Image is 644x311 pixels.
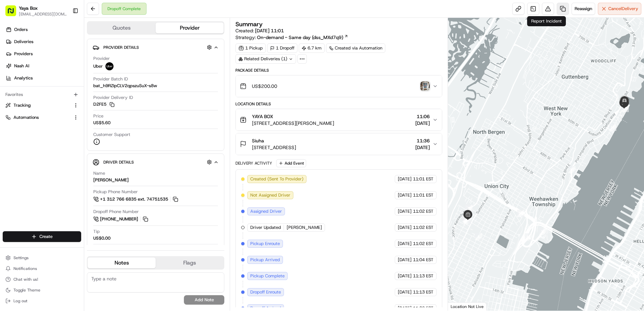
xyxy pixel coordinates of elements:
button: Add Event [276,159,306,167]
span: 11:36 [415,137,430,144]
button: Provider [156,23,224,33]
button: Quotes [88,23,156,33]
div: Location Details [235,101,442,107]
span: Siuha [252,137,264,144]
a: Powered byPylon [47,37,82,42]
a: +1 312 766 6835 ext. 74751535 [93,196,179,203]
span: 11:01 EST [413,176,433,182]
span: Nash AI [14,63,29,69]
span: Pickup Enroute [250,241,280,247]
div: 9 [465,205,473,212]
button: Automations [3,112,81,123]
span: Provider [93,56,110,62]
span: Chat with us! [13,277,38,282]
span: Cancel Delivery [608,6,638,12]
div: 13 [568,166,576,173]
div: 1 Pickup [235,43,266,53]
span: Reassign [575,6,592,12]
a: Created via Automation [326,43,385,53]
span: Dropoff Enroute [250,289,281,295]
span: Driver Details [103,160,134,165]
span: Uber [93,63,103,69]
span: Created (Sent To Provider) [250,176,303,182]
button: Yaya Box [19,5,38,11]
span: Create [39,234,53,240]
button: Provider Details [93,42,219,53]
a: Deliveries [3,36,84,47]
button: Siuha[STREET_ADDRESS]11:36[DATE] [236,133,442,155]
img: photo_proof_of_delivery image [420,81,430,91]
div: [PERSON_NAME] [93,177,129,183]
span: Pickup Phone Number [93,189,138,195]
div: Package Details [235,68,442,73]
div: 1 Dropoff [267,43,297,53]
div: Location Not Live [448,302,487,311]
span: Log out [13,298,27,304]
span: Orders [14,27,28,33]
span: [DATE] [398,257,412,263]
span: Notifications [13,266,37,271]
span: bat_h9RZIpCLV2qpszuSuX-s8w [93,83,157,89]
button: Log out [3,296,81,306]
span: Price [93,113,103,119]
img: uber-new-logo.jpeg [105,62,114,70]
button: Settings [3,253,81,263]
a: Tracking [5,102,70,108]
span: Deliveries [14,39,33,45]
button: Reassign [572,3,595,15]
span: Analytics [14,75,33,81]
span: Name [93,170,105,176]
span: [DATE] [398,241,412,247]
button: YAYA BOX[STREET_ADDRESS][PERSON_NAME]11:06[DATE] [236,109,442,131]
span: Pickup Arrived [250,257,280,263]
span: Dropoff Phone Number [93,209,139,215]
button: [EMAIL_ADDRESS][DOMAIN_NAME] [19,11,67,17]
button: CancelDelivery [598,3,641,15]
span: 11:01 EST [413,192,433,198]
span: 11:02 EST [413,241,433,247]
span: Driver Updated [250,224,281,231]
span: +1 312 766 6835 ext. 74751535 [100,196,168,202]
button: Create [3,231,81,242]
span: YAYA BOX [252,113,273,120]
span: [DATE] [398,289,412,295]
div: Report Incident [527,16,566,26]
a: Providers [3,48,84,59]
span: Customer Support [93,132,130,138]
span: [DATE] 11:01 [255,28,284,34]
div: US$0.00 [93,235,110,241]
span: [DATE] [398,273,412,279]
span: US$200.00 [252,83,277,90]
div: 6.7 km [299,43,325,53]
button: Driver Details [93,157,219,168]
span: [STREET_ADDRESS][PERSON_NAME] [252,120,334,127]
a: On-demand - Same day (dss_MXd7q9) [257,34,348,41]
button: Notifications [3,264,81,273]
span: [PERSON_NAME] [287,224,322,231]
button: Chat with us! [3,275,81,284]
div: Related Deliveries (1) [235,54,296,64]
button: Notes [88,257,156,268]
span: 11:13 EST [413,273,433,279]
span: Provider Delivery ID [93,95,133,101]
a: Orders [3,24,84,35]
span: [DATE] [415,120,430,127]
span: Created: [235,27,284,34]
span: 11:13 EST [413,289,433,295]
button: Tracking [3,100,81,111]
span: 11:02 EST [413,208,433,214]
span: Providers [14,51,33,57]
button: Yaya Box[EMAIL_ADDRESS][DOMAIN_NAME] [3,3,70,19]
span: Assigned Driver [250,208,282,214]
a: [PHONE_NUMBER] [93,215,149,223]
span: 11:04 EST [413,257,433,263]
span: [DATE] [398,192,412,198]
button: D2FE5 [93,101,115,107]
span: Automations [13,114,39,120]
h3: Summary [235,21,263,27]
span: Provider Details [103,45,139,50]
